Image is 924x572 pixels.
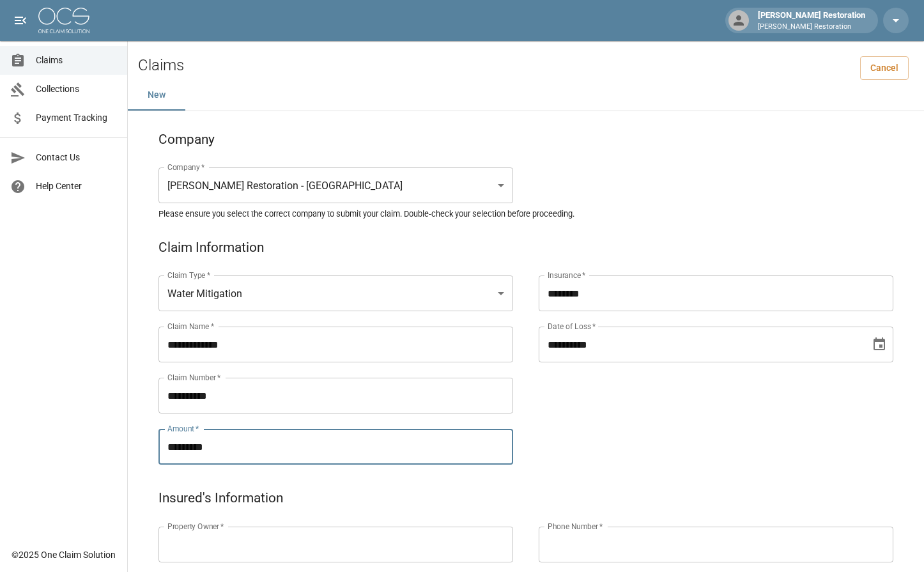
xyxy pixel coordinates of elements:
label: Claim Number [167,372,220,383]
span: Payment Tracking [36,111,117,125]
span: Collections [36,82,117,96]
h5: Please ensure you select the correct company to submit your claim. Double-check your selection be... [158,208,893,219]
h2: Claims [138,56,184,75]
label: Claim Name [167,321,214,332]
div: © 2025 One Claim Solution [12,548,116,561]
label: Claim Type [167,270,210,281]
a: Cancel [860,56,909,80]
label: Phone Number [548,521,603,532]
button: New [128,80,185,111]
label: Company [167,162,205,173]
label: Date of Loss [548,321,596,332]
span: Claims [36,54,117,67]
p: [PERSON_NAME] Restoration [758,22,865,33]
label: Amount [167,423,199,434]
div: dynamic tabs [128,80,924,111]
button: Choose date, selected date is Sep 27, 2025 [866,332,892,357]
label: Insurance [548,270,585,281]
div: Water Mitigation [158,275,513,311]
span: Contact Us [36,151,117,164]
div: [PERSON_NAME] Restoration - [GEOGRAPHIC_DATA] [158,167,513,203]
div: [PERSON_NAME] Restoration [753,9,870,32]
img: ocs-logo-white-transparent.png [38,8,89,33]
button: open drawer [8,8,33,33]
span: Help Center [36,180,117,193]
label: Property Owner [167,521,224,532]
